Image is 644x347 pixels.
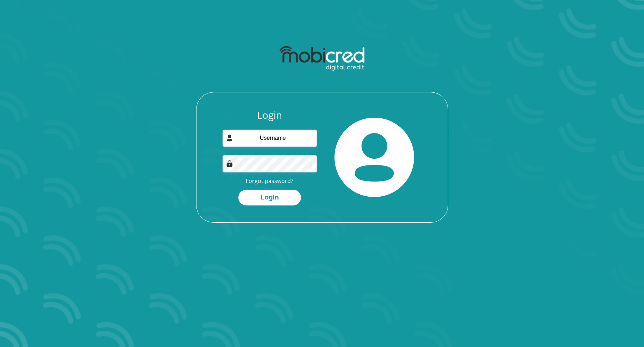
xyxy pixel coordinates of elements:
[226,160,233,167] img: Image
[280,46,364,71] img: mobicred logo
[226,135,233,142] img: user-icon image
[238,190,301,205] button: Login
[223,109,317,121] h3: Login
[246,177,293,185] a: Forgot password?
[223,130,317,147] input: Username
